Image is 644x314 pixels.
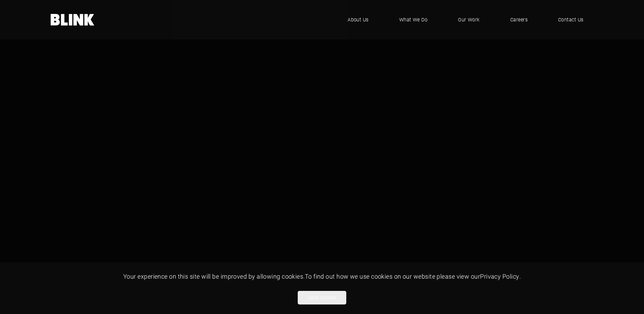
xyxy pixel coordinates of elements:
a: Contact Us [548,10,594,30]
span: Our Work [458,16,480,23]
a: What We Do [389,10,438,30]
span: Contact Us [558,16,584,23]
a: Home [51,14,95,25]
span: About Us [348,16,369,23]
a: About Us [337,10,379,30]
button: Allow cookies [298,291,346,304]
span: Your experience on this site will be improved by allowing cookies. To find out how we use cookies... [123,272,521,280]
span: What We Do [399,16,428,23]
a: Careers [500,10,538,30]
a: Our Work [448,10,490,30]
a: Privacy Policy [480,272,519,280]
span: Careers [510,16,528,23]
